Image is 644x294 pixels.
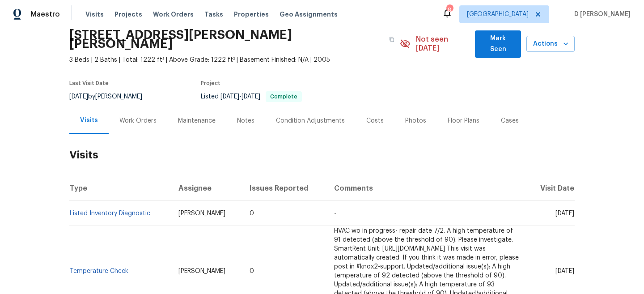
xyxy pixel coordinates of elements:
div: Maintenance [178,116,216,125]
button: Copy Address [384,31,400,47]
span: Properties [234,10,269,19]
span: Last Visit Date [69,81,109,86]
span: 3 Beds | 2 Baths | Total: 1222 ft² | Above Grade: 1222 ft² | Basement Finished: N/A | 2005 [69,55,400,64]
div: Visits [80,116,98,125]
span: - [220,94,260,100]
button: Actions [526,36,575,52]
th: Assignee [171,176,242,201]
span: [DATE] [555,268,574,274]
span: 0 [250,210,254,217]
th: Type [69,176,171,201]
div: Work Orders [119,116,157,125]
h2: [STREET_ADDRESS][PERSON_NAME][PERSON_NAME] [69,30,384,48]
span: Mark Seen [482,33,514,55]
span: Work Orders [153,10,194,19]
div: Costs [366,116,384,125]
span: [PERSON_NAME] [178,210,225,217]
div: 8 [446,5,453,14]
th: Visit Date [526,176,575,201]
span: Project [201,81,220,86]
span: Maestro [30,10,60,19]
div: by [PERSON_NAME] [69,91,153,102]
a: Temperature Check [70,268,128,274]
span: [DATE] [241,94,260,100]
span: [DATE] [69,94,88,100]
div: Condition Adjustments [276,116,345,125]
span: 0 [250,268,254,274]
button: Mark Seen [475,30,521,58]
th: Issues Reported [242,176,327,201]
span: [GEOGRAPHIC_DATA] [467,10,529,19]
div: Notes [237,116,254,125]
span: [PERSON_NAME] [178,268,225,274]
span: Tasks [204,11,223,17]
span: Listed [201,94,302,100]
span: [DATE] [555,210,574,217]
span: - [334,210,336,217]
div: Photos [405,116,426,125]
span: Not seen [DATE] [416,35,470,53]
span: [DATE] [220,94,239,100]
div: Floor Plans [448,116,479,125]
span: Visits [85,10,104,19]
span: Geo Assignments [280,10,338,19]
h2: Visits [69,134,575,176]
span: Complete [267,94,301,99]
a: Listed Inventory Diagnostic [70,210,150,217]
th: Comments [327,176,526,201]
span: Actions [534,38,568,50]
span: Projects [114,10,142,19]
div: Cases [501,116,519,125]
span: D [PERSON_NAME] [571,10,631,19]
